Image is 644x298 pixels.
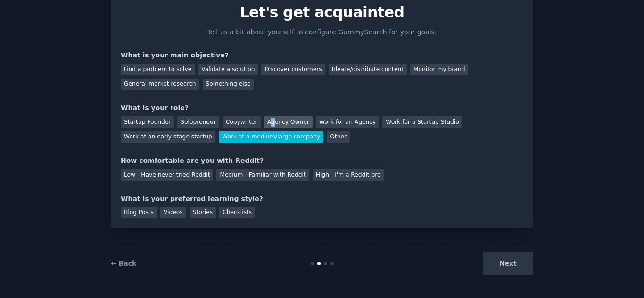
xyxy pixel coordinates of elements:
div: Checklists [219,207,255,219]
div: Copywriter [223,116,261,128]
div: Discover customers [261,64,325,75]
div: General market research [121,79,199,90]
div: What is your main objective? [121,50,523,60]
div: Work for an Agency [316,116,379,128]
div: Work at a medium/large company [219,131,323,143]
div: Videos [160,207,186,219]
a: ← Back [111,259,136,267]
div: Monitor my brand [410,64,468,75]
div: Agency Owner [264,116,313,128]
div: Validate a solution [198,64,258,75]
div: What is your preferred learning style? [121,194,523,204]
div: Other [327,131,350,143]
div: Work at an early stage startup [121,131,215,143]
div: Blog Posts [121,207,157,219]
div: Solopreneur [177,116,219,128]
div: Medium - Familiar with Reddit [216,169,309,181]
div: Ideate/distribute content [329,64,407,75]
div: High - I'm a Reddit pro [313,169,384,181]
div: Find a problem to solve [121,64,195,75]
p: Let's get acquainted [121,4,523,21]
div: What is your role? [121,103,523,113]
div: Something else [203,79,254,90]
div: Stories [190,207,216,219]
div: Work for a Startup Studio [382,116,462,128]
div: Startup Founder [121,116,174,128]
p: Tell us a bit about yourself to configure GummySearch for your goals. [203,27,441,37]
div: How comfortable are you with Reddit? [121,156,523,166]
div: Low - Have never tried Reddit [121,169,213,181]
